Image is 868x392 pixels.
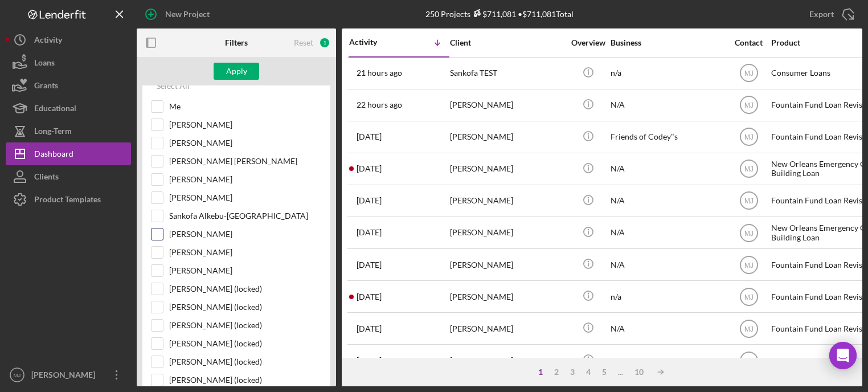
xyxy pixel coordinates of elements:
div: Loans [34,51,55,77]
label: [PERSON_NAME] (locked) [169,320,322,331]
div: 5 [596,367,612,377]
div: $711,081 [470,9,516,19]
button: Educational [6,97,131,120]
div: N/A [611,186,724,216]
div: Grants [34,74,58,100]
time: 2025-09-12 13:54 [357,356,382,365]
b: Filters [225,38,248,47]
label: [PERSON_NAME] [169,192,322,203]
div: Activity [34,28,62,54]
div: N/A [611,90,724,120]
button: Clients [6,165,131,188]
div: 3 [564,367,580,377]
label: [PERSON_NAME] (locked) [169,283,322,295]
text: MJ [744,293,754,301]
div: Product Templates [34,188,101,214]
label: [PERSON_NAME] (locked) [169,301,322,313]
button: Export [798,3,862,26]
label: [PERSON_NAME] (locked) [169,338,322,349]
time: 2025-09-23 14:16 [357,292,382,301]
div: 2 [548,367,564,377]
div: Export [809,3,834,26]
label: [PERSON_NAME] [169,174,322,185]
div: [PERSON_NAME] [28,364,103,389]
div: [PERSON_NAME] [450,218,564,248]
label: Sankofa Alkebu-[GEOGRAPHIC_DATA] [169,210,322,222]
time: 2025-09-19 18:24 [357,324,382,333]
label: [PERSON_NAME] [169,228,322,240]
div: Business [611,38,724,47]
time: 2025-09-24 17:18 [357,196,382,205]
button: Select All [151,75,195,97]
div: N/A [611,218,724,248]
button: Loans [6,51,131,74]
text: MJ [744,101,754,109]
div: [PERSON_NAME] [450,122,564,152]
time: 2025-09-25 15:09 [357,132,382,141]
label: [PERSON_NAME] (locked) [169,374,322,386]
text: MJ [744,133,754,141]
div: Activity [349,38,399,47]
div: ... [612,367,629,377]
button: Dashboard [6,142,131,165]
div: Long-Term [34,120,72,145]
div: 250 Projects • $711,081 Total [425,9,574,19]
time: 2025-10-01 16:10 [357,100,402,109]
label: [PERSON_NAME] (locked) [169,356,322,367]
div: 1 [533,367,548,377]
button: Apply [214,63,259,80]
div: Select All [157,75,190,97]
button: Grants [6,74,131,97]
button: Activity [6,28,131,51]
text: MJ [744,325,754,333]
label: [PERSON_NAME] [169,119,322,130]
time: 2025-09-24 15:44 [357,260,382,269]
text: MJ [14,372,21,378]
text: MJ [744,70,754,77]
div: New Project [165,3,210,26]
text: MJ [744,357,754,365]
div: [PERSON_NAME] [450,313,564,344]
div: Contact [727,38,770,47]
button: MJ[PERSON_NAME] [6,364,131,386]
button: New Project [137,3,221,26]
div: N/A [611,154,724,184]
label: [PERSON_NAME] [169,265,322,276]
text: MJ [744,165,754,173]
div: [PERSON_NAME] [450,90,564,120]
label: Me [169,101,322,112]
time: 2025-09-24 15:55 [357,228,382,237]
button: Long-Term [6,120,131,142]
time: 2025-10-01 17:59 [357,68,402,77]
div: Sankofa TEST [450,58,564,88]
div: [PERSON_NAME] [450,250,564,280]
div: [PERSON_NAME] [450,154,564,184]
div: N/A [611,313,724,344]
button: Product Templates [6,188,131,211]
div: N/A [611,345,724,375]
div: Dashboard [34,142,73,168]
div: Open Intercom Messenger [829,342,857,369]
div: 1 [319,37,330,48]
div: Reset [294,38,313,47]
div: n/a [611,281,724,312]
label: [PERSON_NAME] [PERSON_NAME] [169,156,322,167]
div: Client [450,38,564,47]
label: [PERSON_NAME] [169,137,322,149]
div: 4 [580,367,596,377]
div: Overview [567,38,609,47]
div: 10 [629,367,649,377]
label: [PERSON_NAME] [169,247,322,258]
div: Friends of Codey"s [611,122,724,152]
text: MJ [744,197,754,205]
text: MJ [744,229,754,237]
div: [PERSON_NAME] [450,186,564,216]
